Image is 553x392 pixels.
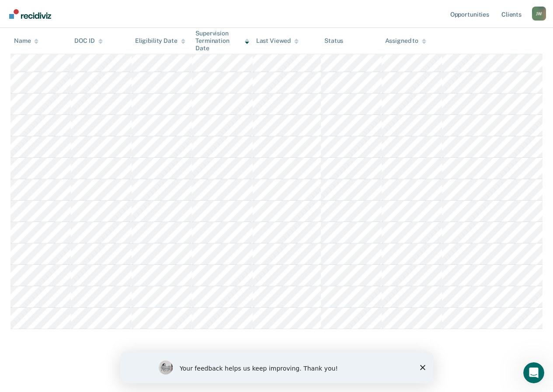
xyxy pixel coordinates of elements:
[74,37,102,45] div: DOC ID
[120,352,433,383] iframe: Survey by Kim from Recidiviz
[14,37,38,45] div: Name
[256,37,299,45] div: Last Viewed
[195,30,249,52] div: Supervision Termination Date
[532,7,546,21] button: Profile dropdown button
[532,7,546,21] div: J W
[523,362,544,383] iframe: Intercom live chat
[135,37,185,45] div: Eligibility Date
[385,37,426,45] div: Assigned to
[9,9,51,19] img: Recidiviz
[324,37,343,45] div: Status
